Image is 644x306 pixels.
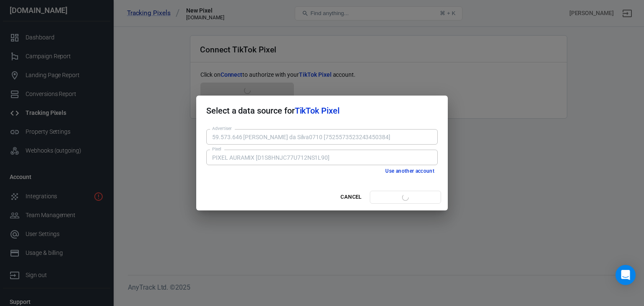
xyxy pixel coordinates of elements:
label: Pixel [212,146,221,152]
button: Cancel [338,191,365,204]
input: Type to search [209,152,434,163]
input: Type to search [209,132,434,142]
h2: Select a data source for [196,96,448,126]
label: Advertiser [212,125,232,132]
button: Use another account [382,167,438,176]
span: TikTok Pixel [295,106,340,116]
div: Open Intercom Messenger [615,265,636,285]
